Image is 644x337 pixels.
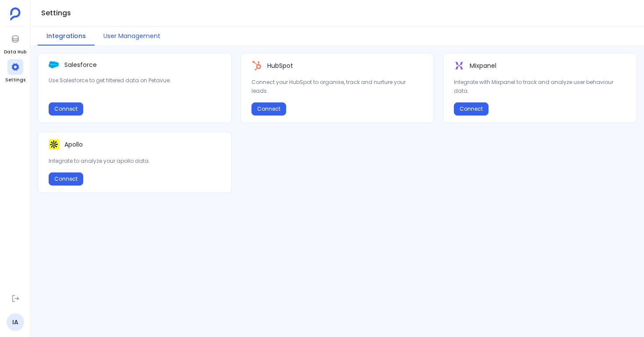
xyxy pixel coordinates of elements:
span: Settings [5,77,25,84]
span: Data Hub [4,49,26,56]
p: Salesforce [64,60,97,69]
h1: Settings [41,7,71,19]
button: Connect [454,102,488,116]
button: Connect [251,102,286,116]
p: Apollo [64,140,83,149]
p: Connect your HubSpot to organise, track and nurture your leads. [251,78,424,95]
p: Integrate to analyze your apollo data. [49,157,221,165]
p: Use Salesforce to get filtered data on Petavue. [49,76,221,85]
p: Mixpanel [470,61,496,70]
button: Connect [49,102,83,116]
a: Data Hub [4,31,26,56]
p: Integrate with Mixpanel to track and analyze user behaviour data. [454,78,626,95]
p: HubSpot [267,61,293,70]
a: Settings [5,59,25,84]
a: IA [7,313,24,331]
button: Integrations [38,27,95,46]
button: Connect [49,172,83,186]
img: petavue logo [10,7,21,21]
button: User Management [95,27,169,46]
